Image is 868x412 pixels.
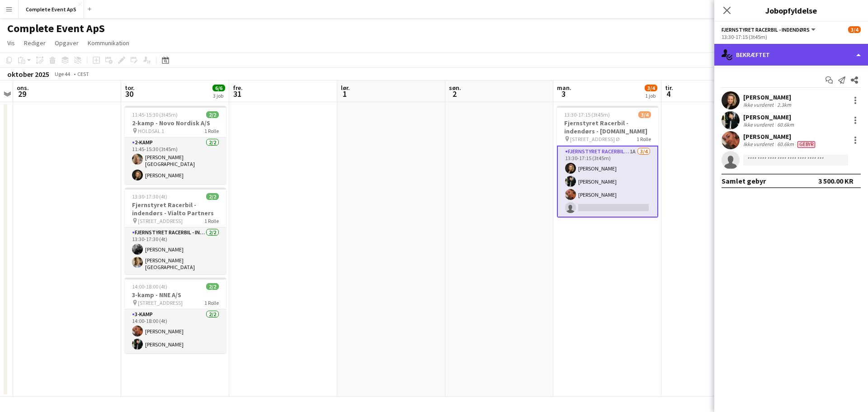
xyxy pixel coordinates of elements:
[24,39,46,47] span: Rediger
[55,39,79,47] span: Opgaver
[796,141,817,148] div: Teamet har forskellige gebyrer end i rollen
[7,70,49,79] div: oktober 2025
[775,101,793,108] div: 2.3km
[848,26,861,33] span: 3/4
[51,37,82,49] a: Opgaver
[204,128,219,134] span: 1 Rolle
[714,44,868,66] div: Bekræftet
[664,89,673,99] span: 4
[51,71,74,77] span: Uge 44
[125,201,226,217] h3: Fjernstyret Racerbil - indendørs - Vialto Partners
[138,218,183,224] span: [STREET_ADDRESS]
[125,188,226,274] app-job-card: 13:30-17:30 (4t)2/2Fjernstyret Racerbil - indendørs - Vialto Partners [STREET_ADDRESS]1 RolleFjer...
[125,291,226,299] h3: 3-kamp - NNE A/S
[213,92,225,99] div: 3 job
[775,121,796,128] div: 60.6km
[797,141,815,148] span: Gebyr
[341,84,350,92] span: lør.
[204,218,219,224] span: 1 Rolle
[206,193,219,200] span: 2/2
[743,121,775,128] div: Ikke vurderet
[818,176,854,185] div: 3 500.00 KR
[564,111,610,118] span: 13:30-17:15 (3t45m)
[714,5,868,16] h3: Jobopfyldelse
[132,283,167,290] span: 14:00-18:00 (4t)
[77,71,89,77] div: CEST
[743,113,796,121] div: [PERSON_NAME]
[125,119,226,127] h3: 2-kamp - Novo Nordisk A/S
[722,26,810,33] span: Fjernstyret Racerbil - indendørs
[125,278,226,353] app-job-card: 14:00-18:00 (4t)2/23-kamp - NNE A/S [STREET_ADDRESS]1 Rolle3-kamp2/214:00-18:00 (4t)[PERSON_NAME]...
[743,101,775,108] div: Ikke vurderet
[125,309,226,353] app-card-role: 3-kamp2/214:00-18:00 (4t)[PERSON_NAME][PERSON_NAME]
[743,93,793,101] div: [PERSON_NAME]
[15,89,29,99] span: 29
[19,0,84,18] button: Complete Event ApS
[138,299,183,306] span: [STREET_ADDRESS]
[125,84,135,92] span: tor.
[722,26,817,33] button: Fjernstyret Racerbil - indendørs
[123,89,135,99] span: 30
[743,141,775,148] div: Ikke vurderet
[231,89,243,99] span: 31
[570,136,619,142] span: [STREET_ADDRESS] Ø
[125,137,226,184] app-card-role: 2-kamp2/211:45-15:30 (3t45m)[PERSON_NAME][GEOGRAPHIC_DATA][PERSON_NAME]
[637,136,651,142] span: 1 Rolle
[132,111,178,118] span: 11:45-15:30 (3t45m)
[722,176,766,185] div: Samlet gebyr
[204,299,219,306] span: 1 Rolle
[84,37,133,49] a: Kommunikation
[775,141,796,148] div: 60.6km
[638,111,651,118] span: 3/4
[722,33,861,40] div: 13:30-17:15 (3t45m)
[7,22,105,35] h1: Complete Event ApS
[7,39,15,47] span: Vis
[557,146,658,218] app-card-role: Fjernstyret Racerbil - indendørs1A3/413:30-17:15 (3t45m)[PERSON_NAME][PERSON_NAME][PERSON_NAME]
[448,89,461,99] span: 2
[125,106,226,184] app-job-card: 11:45-15:30 (3t45m)2/22-kamp - Novo Nordisk A/S HOLDSAL 11 Rolle2-kamp2/211:45-15:30 (3t45m)[PERS...
[88,39,129,47] span: Kommunikation
[206,283,219,290] span: 2/2
[212,85,225,91] span: 6/6
[4,37,19,49] a: Vis
[665,84,673,92] span: tir.
[449,84,461,92] span: søn.
[557,119,658,135] h3: Fjernstyret Racerbil - indendørs - [DOMAIN_NAME]
[556,89,571,99] span: 3
[340,89,350,99] span: 1
[557,106,658,218] app-job-card: 13:30-17:15 (3t45m)3/4Fjernstyret Racerbil - indendørs - [DOMAIN_NAME] [STREET_ADDRESS] Ø1 RolleF...
[645,92,657,99] div: 1 job
[645,85,657,91] span: 3/4
[233,84,243,92] span: fre.
[20,37,49,49] a: Rediger
[17,84,29,92] span: ons.
[557,84,571,92] span: man.
[132,193,167,200] span: 13:30-17:30 (4t)
[125,227,226,274] app-card-role: Fjernstyret Racerbil - indendørs2/213:30-17:30 (4t)[PERSON_NAME][PERSON_NAME][GEOGRAPHIC_DATA]
[206,111,219,118] span: 2/2
[138,128,164,134] span: HOLDSAL 1
[743,133,817,141] div: [PERSON_NAME]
